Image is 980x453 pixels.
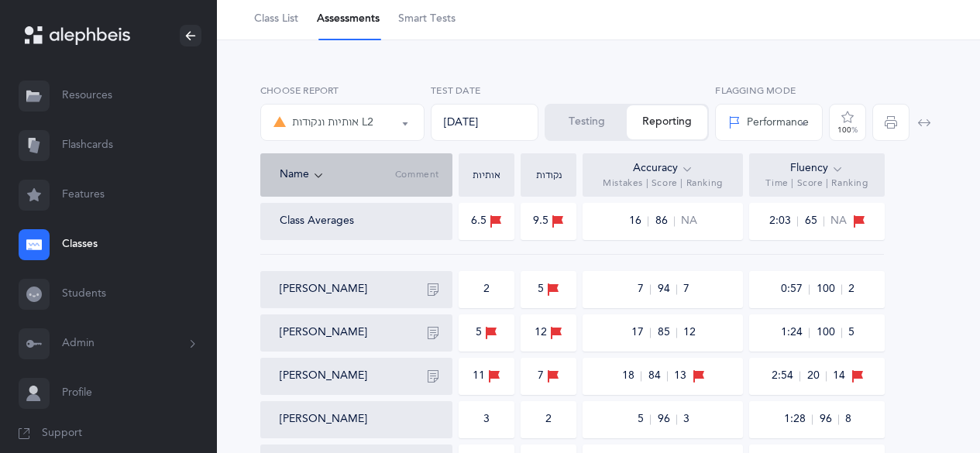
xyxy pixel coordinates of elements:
span: 2:54 [771,371,800,381]
div: Fluency [790,160,844,177]
div: 11 [473,368,500,385]
div: Performance [728,115,809,131]
span: 84 [648,371,668,381]
div: 5 [538,281,559,298]
div: Accuracy [633,160,693,177]
span: 17 [631,328,651,338]
span: 3 [683,412,689,427]
div: 9.5 [533,213,564,230]
button: Testing [546,105,627,139]
span: 7 [637,284,651,294]
div: נקודות [524,170,573,180]
span: Comment [395,169,439,181]
span: 16 [628,216,648,226]
button: [PERSON_NAME] [280,282,367,297]
div: אותיות ונקודות L2 [273,113,373,132]
span: 100 [816,328,842,338]
label: Choose report [260,84,425,98]
div: 5 [476,324,497,341]
span: 65 [804,216,824,226]
label: Test Date [431,84,538,98]
span: 20 [806,371,827,381]
span: 5 [637,414,651,424]
div: [DATE] [431,104,538,141]
div: 3 [483,412,490,427]
span: NA [830,214,847,229]
button: [PERSON_NAME] [280,369,367,384]
span: 14 [833,369,845,384]
span: 2 [848,282,854,297]
span: 100 [816,284,842,294]
span: 0:57 [780,284,810,294]
div: 2 [545,412,552,427]
span: 96 [819,414,839,424]
div: 100 [837,126,858,134]
button: [PERSON_NAME] [280,325,367,341]
div: 2 [483,282,490,297]
span: Class List [254,12,298,27]
span: 5 [848,325,854,341]
span: 7 [683,282,689,297]
div: 7 [538,368,559,385]
span: 2:03 [769,216,798,226]
button: Performance [715,104,823,141]
div: 12 [535,324,562,341]
div: Class Averages [280,214,354,229]
span: 1:24 [780,328,810,338]
span: 13 [674,369,686,384]
div: Name [280,166,395,184]
span: % [851,125,858,135]
span: Mistakes | Score | Ranking [603,177,723,190]
label: Flagging Mode [715,84,823,98]
span: NA [681,214,697,229]
span: 96 [657,414,677,424]
span: 18 [621,371,641,381]
div: אותיות [462,170,511,180]
span: 94 [657,284,677,294]
span: 1:28 [783,414,813,424]
div: 6.5 [471,213,502,230]
span: 12 [683,325,696,341]
span: Time | Score | Ranking [765,177,868,190]
span: Smart Tests [398,12,456,27]
span: Support [42,426,82,441]
button: [PERSON_NAME] [280,412,367,427]
span: 85 [657,328,677,338]
span: 86 [655,216,675,226]
button: 100% [829,104,866,141]
span: 8 [845,412,851,427]
button: אותיות ונקודות L2 [260,104,425,141]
